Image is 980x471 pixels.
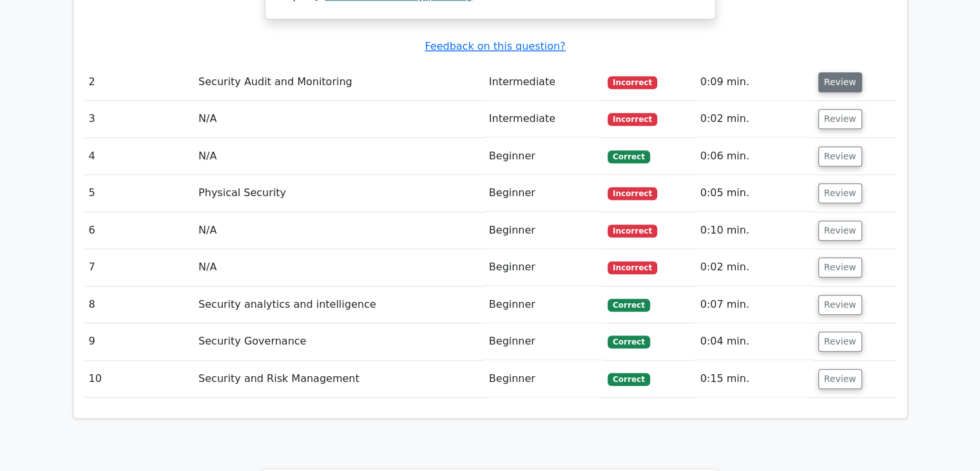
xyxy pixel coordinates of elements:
td: Intermediate [484,64,602,101]
a: Feedback on this question? [425,40,565,52]
td: N/A [193,249,484,286]
button: Review [818,332,862,352]
button: Review [818,221,862,241]
td: 0:02 min. [695,249,813,286]
td: 0:07 min. [695,286,813,323]
td: Beginner [484,361,602,397]
td: 0:15 min. [695,361,813,397]
button: Review [818,72,862,92]
span: Incorrect [608,187,657,200]
td: Beginner [484,138,602,175]
span: Incorrect [608,113,657,126]
span: Correct [608,336,649,348]
td: Security Governance [193,323,484,360]
td: 2 [84,64,194,101]
td: 0:06 min. [695,138,813,175]
span: Correct [608,373,649,386]
span: Correct [608,299,649,312]
button: Review [818,109,862,129]
td: Beginner [484,323,602,360]
td: 9 [84,323,194,360]
td: 0:05 min. [695,175,813,212]
td: Beginner [484,249,602,286]
td: 7 [84,249,194,286]
span: Correct [608,150,649,163]
button: Review [818,257,862,277]
td: N/A [193,101,484,137]
button: Review [818,183,862,203]
td: Security and Risk Management [193,361,484,397]
td: 6 [84,212,194,249]
td: Intermediate [484,101,602,137]
td: 5 [84,175,194,212]
td: 0:02 min. [695,101,813,137]
span: Incorrect [608,261,657,274]
td: Physical Security [193,175,484,212]
span: Incorrect [608,225,657,237]
td: Security Audit and Monitoring [193,64,484,101]
button: Review [818,295,862,315]
td: 0:09 min. [695,64,813,101]
td: Security analytics and intelligence [193,286,484,323]
td: N/A [193,212,484,249]
td: 3 [84,101,194,137]
td: Beginner [484,212,602,249]
td: Beginner [484,286,602,323]
button: Review [818,369,862,389]
td: 0:10 min. [695,212,813,249]
span: Incorrect [608,76,657,89]
td: 0:04 min. [695,323,813,360]
td: 8 [84,286,194,323]
button: Review [818,146,862,166]
td: 10 [84,361,194,397]
td: Beginner [484,175,602,212]
td: 4 [84,138,194,175]
td: N/A [193,138,484,175]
